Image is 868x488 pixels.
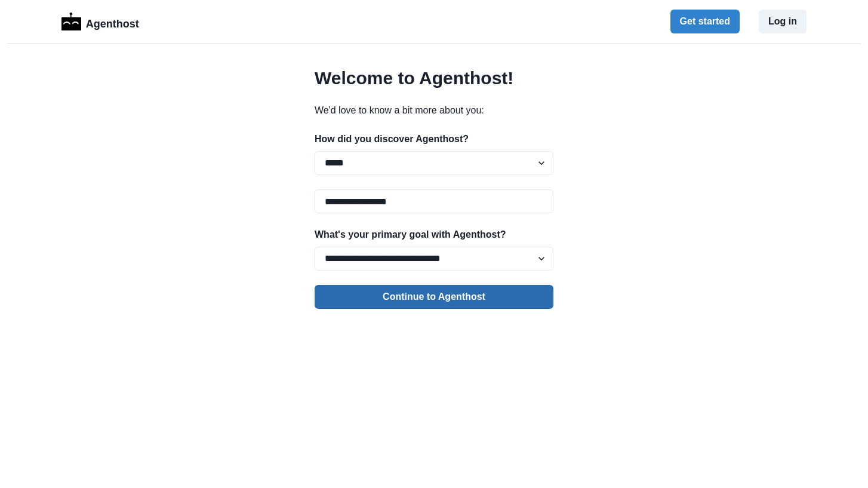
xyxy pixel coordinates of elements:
a: LogoAgenthost [61,11,139,32]
p: We'd love to know a bit more about you: [315,103,553,118]
h2: Welcome to Agenthost! [315,67,553,89]
p: How did you discover Agenthost? [315,132,553,146]
button: Log in [759,10,807,33]
p: Agenthost [86,11,139,32]
button: Continue to Agenthost [315,285,553,309]
p: What's your primary goal with Agenthost? [315,228,553,242]
button: Get started [670,10,740,33]
img: Logo [61,13,81,30]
